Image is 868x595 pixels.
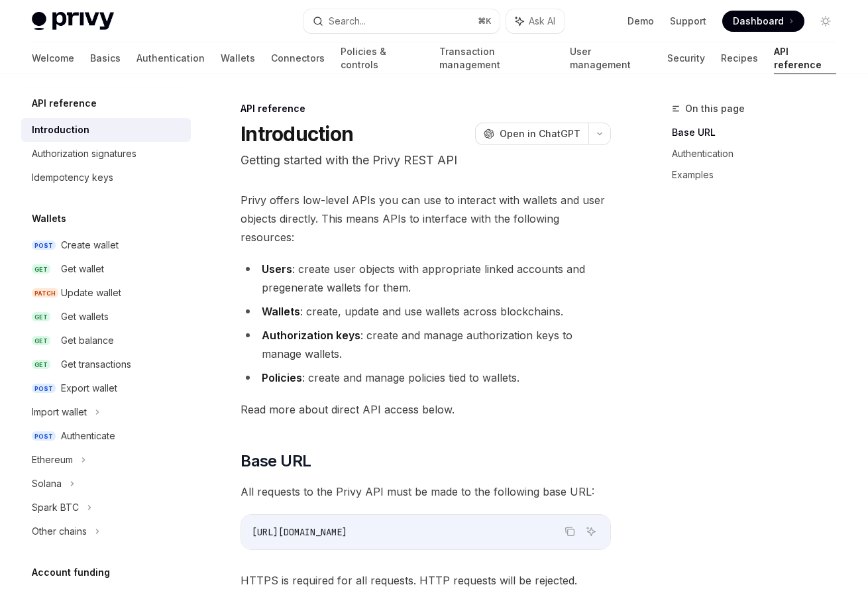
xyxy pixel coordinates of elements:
[32,565,110,580] h5: Account funding
[32,288,58,298] span: PATCH
[815,11,836,32] button: Toggle dark mode
[32,211,66,227] h5: Wallets
[61,356,131,372] div: Get transactions
[241,571,611,590] span: HTTPS is required for all requests. HTTP requests will be rejected.
[252,526,347,538] span: [URL][DOMAIN_NAME]
[262,262,292,276] strong: Users
[32,384,56,394] span: POST
[570,42,651,74] a: User management
[32,523,87,539] div: Other chains
[475,123,588,145] button: Open in ChatGPT
[341,42,423,74] a: Policies & controls
[733,15,784,28] span: Dashboard
[478,16,492,27] span: ⌘ K
[21,118,191,142] a: Introduction
[61,261,104,277] div: Get wallet
[241,151,611,170] p: Getting started with the Privy REST API
[262,371,302,384] strong: Policies
[90,42,121,74] a: Basics
[529,15,555,28] span: Ask AI
[32,312,50,322] span: GET
[32,404,87,420] div: Import wallet
[241,302,611,321] li: : create, update and use wallets across blockchains.
[262,329,360,342] strong: Authorization keys
[667,42,705,74] a: Security
[61,333,114,349] div: Get balance
[561,523,578,540] button: Copy the contents from the code block
[32,12,114,30] img: light logo
[21,376,191,400] a: POSTExport wallet
[32,241,56,250] span: POST
[670,15,706,28] a: Support
[722,11,804,32] a: Dashboard
[672,122,847,143] a: Base URL
[241,400,611,419] span: Read more about direct API access below.
[672,164,847,186] a: Examples
[241,122,353,146] h1: Introduction
[241,451,311,472] span: Base URL
[32,360,50,370] span: GET
[32,95,97,111] h5: API reference
[774,42,836,74] a: API reference
[21,352,191,376] a: GETGet transactions
[241,260,611,297] li: : create user objects with appropriate linked accounts and pregenerate wallets for them.
[506,9,565,33] button: Ask AI
[136,42,205,74] a: Authentication
[21,166,191,189] a: Idempotency keys
[32,452,73,468] div: Ethereum
[439,42,554,74] a: Transaction management
[500,127,580,140] span: Open in ChatGPT
[241,102,611,115] div: API reference
[21,281,191,305] a: PATCHUpdate wallet
[221,42,255,74] a: Wallets
[21,142,191,166] a: Authorization signatures
[21,233,191,257] a: POSTCreate wallet
[32,500,79,515] div: Spark BTC
[582,523,600,540] button: Ask AI
[32,336,50,346] span: GET
[721,42,758,74] a: Recipes
[21,329,191,352] a: GETGet balance
[303,9,500,33] button: Search...⌘K
[627,15,654,28] a: Demo
[32,146,136,162] div: Authorization signatures
[61,309,109,325] div: Get wallets
[61,380,117,396] div: Export wallet
[61,428,115,444] div: Authenticate
[32,170,113,186] div: Idempotency keys
[329,13,366,29] div: Search...
[32,122,89,138] div: Introduction
[672,143,847,164] a: Authentication
[21,257,191,281] a: GETGet wallet
[21,305,191,329] a: GETGet wallets
[61,237,119,253] div: Create wallet
[241,191,611,246] span: Privy offers low-level APIs you can use to interact with wallets and user objects directly. This ...
[21,424,191,448] a: POSTAuthenticate
[61,285,121,301] div: Update wallet
[262,305,300,318] strong: Wallets
[271,42,325,74] a: Connectors
[685,101,745,117] span: On this page
[241,368,611,387] li: : create and manage policies tied to wallets.
[32,42,74,74] a: Welcome
[241,482,611,501] span: All requests to the Privy API must be made to the following base URL:
[32,264,50,274] span: GET
[32,431,56,441] span: POST
[32,476,62,492] div: Solana
[241,326,611,363] li: : create and manage authorization keys to manage wallets.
